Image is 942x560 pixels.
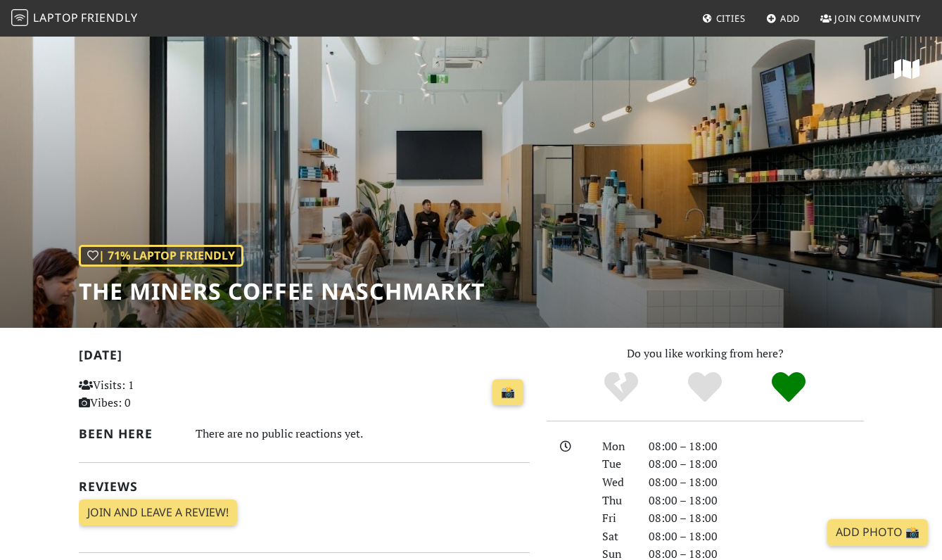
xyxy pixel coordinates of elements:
[640,528,872,546] div: 08:00 – 18:00
[815,6,927,31] a: Join Community
[79,348,530,368] h2: [DATE]
[760,6,806,31] a: Add
[640,473,872,492] div: 08:00 – 18:00
[196,424,530,444] div: There are no public reactions yet.
[594,455,640,473] div: Tue
[79,245,243,267] div: | 71% Laptop Friendly
[716,12,746,25] span: Cities
[79,499,237,526] a: Join and leave a review!
[79,278,485,305] h1: The Miners Coffee Naschmarkt
[640,438,872,456] div: 08:00 – 18:00
[594,438,640,456] div: Mon
[11,9,28,26] img: LaptopFriendly
[79,426,179,441] h2: Been here
[780,12,801,25] span: Add
[640,509,872,528] div: 08:00 – 18:00
[33,10,79,25] span: Laptop
[834,12,921,25] span: Join Community
[580,370,663,405] div: No
[640,455,872,473] div: 08:00 – 18:00
[492,379,523,406] a: 📸
[594,509,640,528] div: Fri
[547,345,864,363] p: Do you like working from here?
[640,492,872,510] div: 08:00 – 18:00
[81,10,137,25] span: Friendly
[79,479,530,494] h2: Reviews
[594,492,640,510] div: Thu
[663,370,747,405] div: Yes
[696,6,751,31] a: Cities
[11,6,138,31] a: LaptopFriendly LaptopFriendly
[827,519,928,546] a: Add Photo 📸
[594,473,640,492] div: Wed
[746,370,830,405] div: Definitely!
[79,376,218,412] p: Visits: 1 Vibes: 0
[594,528,640,546] div: Sat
